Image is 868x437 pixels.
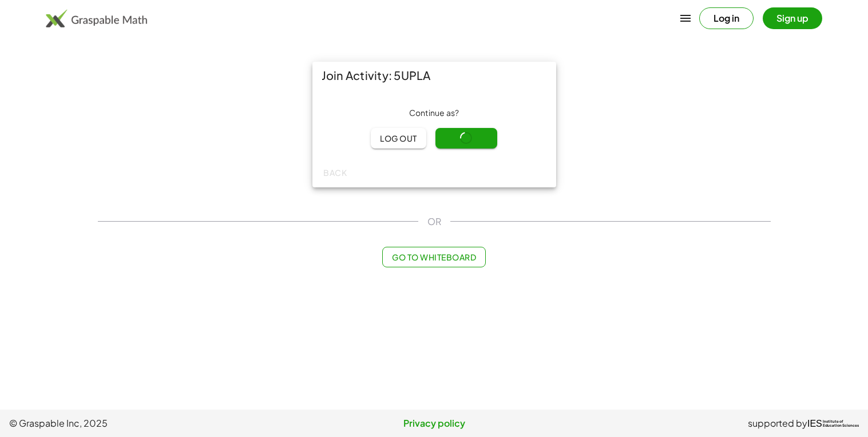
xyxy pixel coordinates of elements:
[322,107,547,119] div: Continue as ?
[699,7,754,29] button: Log in
[807,418,822,429] span: IES
[292,416,576,430] a: Privacy policy
[427,215,441,228] span: OR
[9,416,292,430] span: © Graspable Inc, 2025
[748,416,807,430] span: supported by
[371,128,426,149] button: Log out
[763,7,822,29] button: Sign up
[392,252,476,262] span: Go to Whiteboard
[380,133,417,143] span: Log out
[807,416,859,430] a: IESInstitute ofEducation Sciences
[823,420,859,428] span: Institute of Education Sciences
[312,62,556,89] div: Join Activity: 5UPLA
[382,247,486,267] button: Go to Whiteboard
